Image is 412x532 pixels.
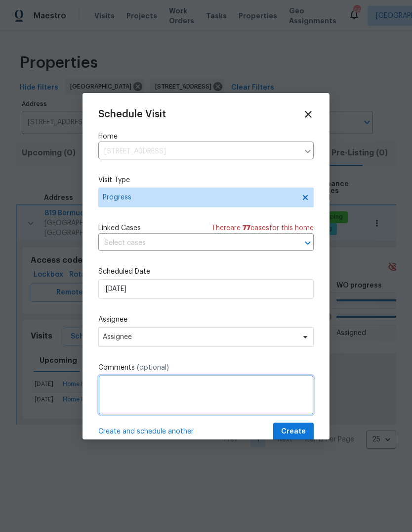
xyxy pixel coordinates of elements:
button: Create [273,423,314,441]
span: Close [303,109,314,120]
span: Progress [103,193,295,202]
label: Scheduled Date [98,267,314,277]
span: There are case s for this home [211,223,314,233]
button: Open [301,236,315,250]
input: M/D/YYYY [98,279,314,299]
input: Enter in an address [98,144,299,159]
label: Home [98,132,314,142]
span: Linked Cases [98,223,141,233]
label: Comments [98,363,314,373]
span: Schedule Visit [98,109,166,119]
span: 77 [243,225,250,232]
span: (optional) [137,364,169,371]
input: Select cases [98,236,286,251]
span: Create [281,426,306,438]
span: Assignee [103,333,296,341]
span: Create and schedule another [98,427,194,436]
label: Assignee [98,315,314,325]
label: Visit Type [98,175,314,185]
